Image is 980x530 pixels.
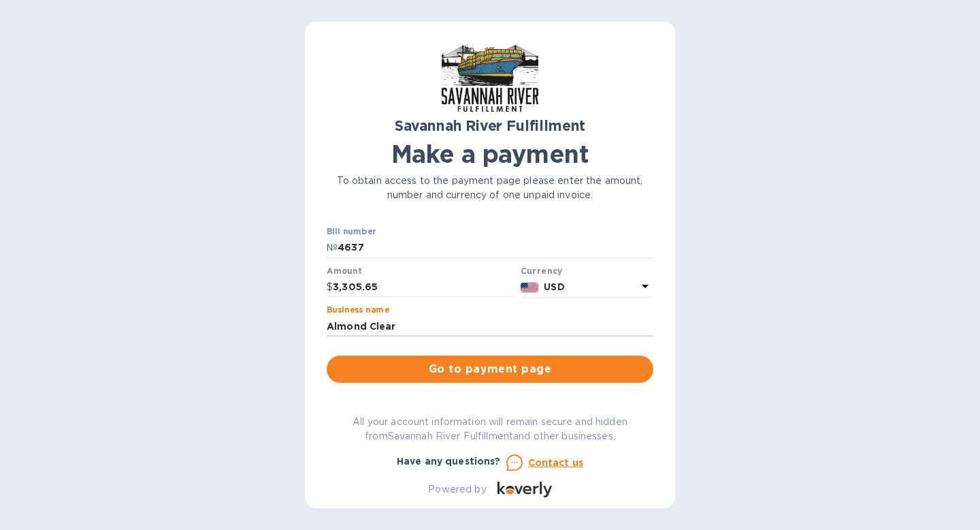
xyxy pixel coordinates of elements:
[327,280,333,294] p: $
[428,482,486,497] p: Powered by
[327,267,361,275] label: Amount
[327,174,653,202] p: To obtain access to the payment page please enter the amount, number and currency of one unpaid i...
[338,238,653,258] input: Enter bill number
[544,281,564,292] b: USD
[528,457,584,468] u: Contact us
[521,266,563,276] b: Currency
[521,283,539,292] img: USD
[395,117,585,134] b: Savannah River Fulfillment
[327,356,653,383] button: Go to payment page
[333,277,515,298] input: 0.00
[327,307,389,315] label: Business name
[338,361,642,377] span: Go to payment page
[327,316,653,337] input: Enter business name
[327,140,653,168] h1: Make a payment
[327,240,338,255] p: №
[327,415,653,443] p: All your account information will remain secure and hidden from Savannah River Fulfillment and ot...
[327,228,376,236] label: Bill number
[397,456,501,467] b: Have any questions?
